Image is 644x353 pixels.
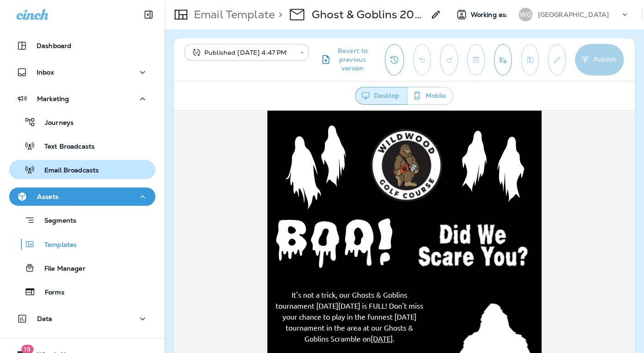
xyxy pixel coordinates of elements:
[36,119,74,128] p: Journeys
[35,217,76,226] p: Segments
[385,44,404,75] button: View Changelog
[331,47,374,73] span: Revert to previous version
[538,11,609,18] p: [GEOGRAPHIC_DATA]
[9,210,155,230] button: Segments
[9,112,155,132] button: Journeys
[9,187,155,206] button: Assets
[94,9,368,101] img: Wildwood--Ghosts--Goblins-Email-Header.png
[9,136,155,155] button: Text Broadcasts
[37,193,59,200] p: Assets
[519,8,532,21] div: WG
[9,258,155,278] button: File Manager
[471,11,510,19] span: Working as:
[9,90,155,108] button: Marketing
[35,241,77,250] p: Templates
[9,63,155,81] button: Inbox
[312,8,425,21] p: Ghost & Goblins 2025 2nd
[94,101,368,169] img: Wildwood-_-Ghosts--Goblins-Email-1.gif
[9,37,155,55] button: Dashboard
[37,42,71,49] p: Dashboard
[190,8,275,21] p: Email Template
[102,179,250,232] span: It's not a trick, our Ghosts & Goblins tournament [DATE][DATE] is FULL! Don't miss your chance to...
[494,44,512,75] button: Send test email
[136,5,161,24] button: Collapse Sidebar
[104,242,247,273] span: Party with us before you go out for [DATE] night, with games on every hole of the four-person tou...
[35,265,85,273] p: File Manager
[316,44,378,75] button: Revert to previous version
[355,87,407,105] button: Desktop
[101,233,251,241] p: .
[9,310,155,328] button: Data
[9,160,155,179] button: Email Broadcasts
[9,235,155,254] button: Templates
[37,69,54,76] p: Inbox
[37,95,69,102] p: Marketing
[197,223,219,232] a: [DATE]
[9,282,155,301] button: Forms
[275,8,282,21] p: >
[35,143,95,151] p: Text Broadcasts
[191,48,294,57] div: Published [DATE] 4:47 PM
[407,87,453,105] button: Mobile
[35,166,99,175] p: Email Broadcasts
[36,289,64,297] p: Forms
[37,315,53,322] p: Data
